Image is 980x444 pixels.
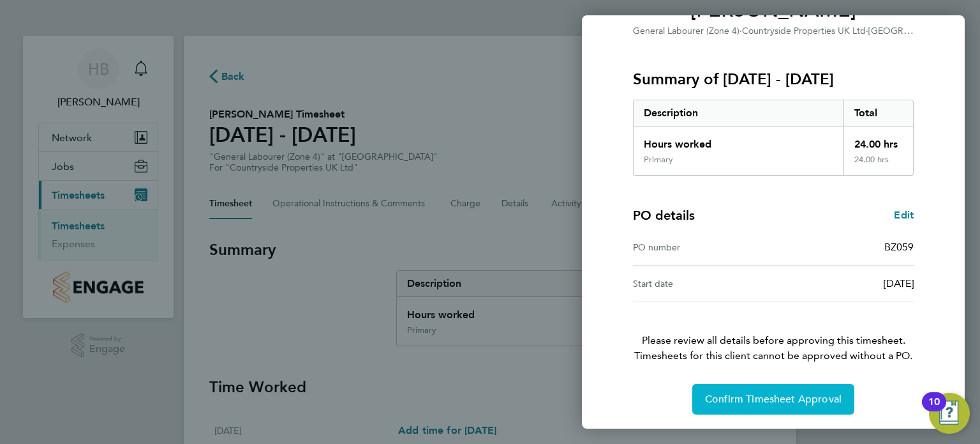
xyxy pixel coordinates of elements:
[843,155,914,175] div: 24.00 hrs
[739,26,742,36] span: ·
[894,209,914,221] span: Edit
[843,100,914,126] div: Total
[742,26,866,36] span: Countryside Properties UK Ltd
[884,241,914,253] span: BZ059
[633,240,773,255] div: PO number
[692,384,854,415] button: Confirm Timesheet Approval
[633,206,695,224] h4: PO details
[705,393,842,406] span: Confirm Timesheet Approval
[618,302,929,364] p: Please review all details before approving this timesheet.
[634,126,843,155] div: Hours worked
[633,69,914,89] h3: Summary of [DATE] - [DATE]
[929,393,970,434] button: Open Resource Center, 10 new notifications
[633,26,739,36] span: General Labourer (Zone 4)
[633,100,914,176] div: Summary of 04 - 10 Aug 2025
[644,155,673,165] div: Primary
[618,348,929,364] span: Timesheets for this client cannot be approved without a PO.
[868,24,960,36] span: [GEOGRAPHIC_DATA]
[633,276,773,291] div: Start date
[866,26,868,36] span: ·
[894,208,914,223] a: Edit
[773,276,914,291] div: [DATE]
[843,126,914,155] div: 24.00 hrs
[928,402,940,418] div: 10
[634,100,843,126] div: Description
